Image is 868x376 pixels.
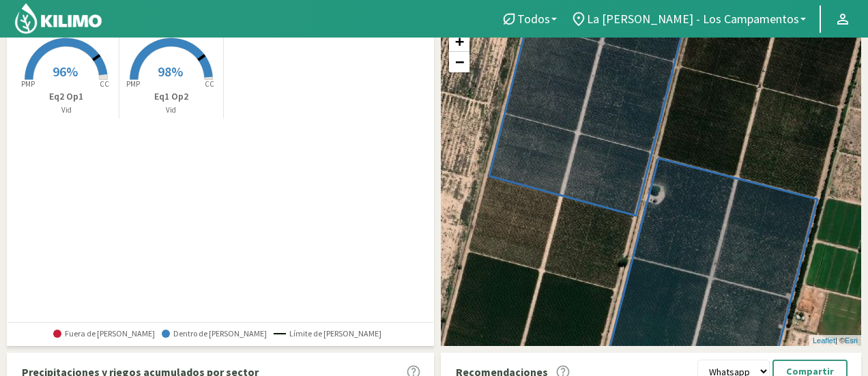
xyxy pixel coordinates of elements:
[845,336,858,345] a: Esri
[809,335,861,347] div: | ©
[158,63,183,80] span: 98%
[14,104,119,116] p: Vid
[53,329,155,338] span: Fuera de [PERSON_NAME]
[21,79,35,89] tspan: PMP
[14,89,119,104] p: Eq2 Op1
[449,31,469,52] a: Zoom in
[119,89,224,104] p: Eq1 Op2
[274,329,381,338] span: Límite de [PERSON_NAME]
[162,329,267,338] span: Dentro de [PERSON_NAME]
[14,2,103,35] img: Kilimo
[205,79,214,89] tspan: CC
[53,63,78,80] span: 96%
[587,12,799,26] span: La [PERSON_NAME] - Los Campamentos
[126,79,140,89] tspan: PMP
[119,104,224,116] p: Vid
[100,79,110,89] tspan: CC
[517,12,550,26] span: Todos
[449,52,469,72] a: Zoom out
[813,336,835,345] a: Leaflet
